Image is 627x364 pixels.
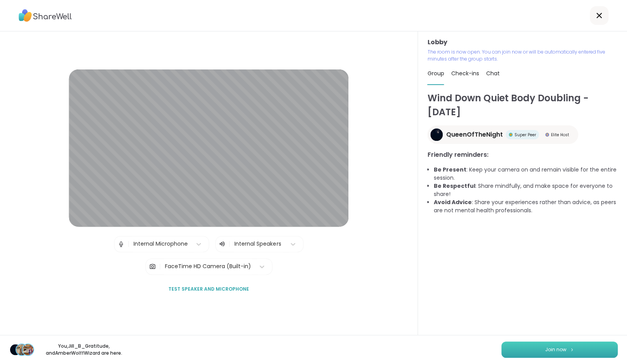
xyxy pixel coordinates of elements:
li: : Share mindfully, and make space for everyone to share! [433,182,618,198]
span: Chat [486,69,499,77]
img: ShareWell Logo [19,7,72,24]
a: QueenOfTheNightQueenOfTheNightSuper PeerSuper PeerElite HostElite Host [427,125,578,144]
span: Test speaker and microphone [168,286,249,293]
p: The room is now open. You can join now or will be automatically entered five minutes after the gr... [427,49,618,62]
p: You, Jill_B_Gratitude , and AmberWolffWizard are here. [40,343,127,357]
span: | [229,239,230,249]
span: QueenOfTheNight [446,130,502,139]
span: | [128,236,130,252]
div: FaceTime HD Camera (Built-in) [165,262,251,270]
img: AmberWolffWizard [23,344,33,355]
span: Super Peer [514,132,536,138]
button: Join now [501,341,618,358]
span: Check-ins [451,69,479,77]
b: Be Present [433,166,466,173]
h1: Wind Down Quiet Body Doubling - [DATE] [427,91,618,119]
button: Test speaker and microphone [165,281,252,297]
img: QueenOfTheNight [10,344,21,355]
b: Be Respectful [433,182,475,190]
b: Avoid Advice [433,198,471,206]
span: Group [427,69,444,77]
h3: Friendly reminders: [427,150,618,159]
h3: Lobby [427,38,618,47]
img: Microphone [118,236,125,252]
img: ShareWell Logomark [570,347,574,352]
img: Elite Host [545,133,549,137]
img: Camera [149,259,156,274]
li: : Keep your camera on and remain visible for the entire session. [433,166,618,182]
div: Internal Microphone [133,240,188,248]
span: Elite Host [551,132,569,138]
li: : Share your experiences rather than advice, as peers are not mental health professionals. [433,198,618,215]
img: Jill_B_Gratitude [16,344,27,355]
span: Join now [545,346,566,353]
span: | [159,259,161,274]
img: QueenOfTheNight [430,128,443,141]
img: Super Peer [509,133,513,137]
